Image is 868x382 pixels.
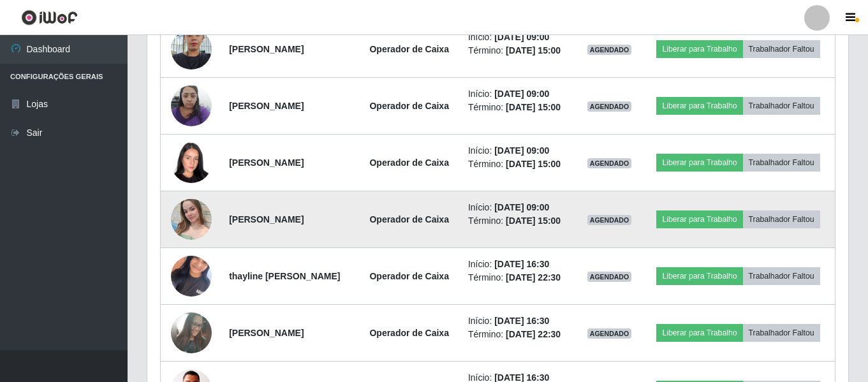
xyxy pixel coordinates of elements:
button: Trabalhador Faltou [743,210,820,228]
strong: Operador de Caixa [369,158,449,168]
strong: thayline [PERSON_NAME] [229,271,340,281]
li: Término: [468,271,570,284]
strong: [PERSON_NAME] [229,44,304,54]
img: 1736419547784.jpeg [171,22,212,76]
img: 1725135374051.jpeg [171,305,212,361]
time: [DATE] 15:00 [506,102,561,112]
time: [DATE] 22:30 [506,329,561,339]
strong: [PERSON_NAME] [229,328,304,338]
time: [DATE] 16:30 [494,259,549,269]
strong: Operador de Caixa [369,101,449,111]
li: Início: [468,314,570,328]
strong: [PERSON_NAME] [229,101,304,111]
li: Início: [468,201,570,214]
img: 1742821010159.jpeg [171,135,212,189]
button: Trabalhador Faltou [743,267,820,285]
li: Início: [468,87,570,101]
li: Início: [468,31,570,44]
li: Término: [468,158,570,171]
time: [DATE] 09:00 [494,89,549,99]
strong: [PERSON_NAME] [229,214,304,224]
time: [DATE] 22:30 [506,272,561,283]
strong: Operador de Caixa [369,214,449,224]
time: [DATE] 09:00 [494,202,549,212]
button: Liberar para Trabalho [656,97,742,115]
button: Trabalhador Faltou [743,324,820,342]
span: AGENDADO [587,101,632,112]
button: Liberar para Trabalho [656,40,742,58]
time: [DATE] 15:00 [506,216,561,226]
button: Trabalhador Faltou [743,40,820,58]
li: Término: [468,44,570,57]
button: Trabalhador Faltou [743,97,820,115]
button: Liberar para Trabalho [656,210,742,228]
span: AGENDADO [587,158,632,168]
img: CoreUI Logo [21,10,78,26]
button: Liberar para Trabalho [656,154,742,172]
time: [DATE] 15:00 [506,45,561,55]
button: Trabalhador Faltou [743,154,820,172]
img: 1743980608133.jpeg [171,192,212,246]
time: [DATE] 09:00 [494,145,549,156]
li: Término: [468,214,570,228]
time: [DATE] 16:30 [494,316,549,326]
strong: [PERSON_NAME] [229,158,304,168]
li: Início: [468,258,570,271]
time: [DATE] 15:00 [506,159,561,169]
button: Liberar para Trabalho [656,324,742,342]
li: Término: [468,101,570,114]
span: AGENDADO [587,328,632,339]
img: 1742385063633.jpeg [171,249,212,303]
strong: Operador de Caixa [369,328,449,338]
li: Início: [468,144,570,158]
button: Liberar para Trabalho [656,267,742,285]
span: AGENDADO [587,215,632,225]
li: Término: [468,328,570,341]
span: AGENDADO [587,45,632,55]
img: 1735958681545.jpeg [171,78,212,133]
time: [DATE] 09:00 [494,32,549,42]
span: AGENDADO [587,272,632,282]
strong: Operador de Caixa [369,271,449,281]
strong: Operador de Caixa [369,44,449,54]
